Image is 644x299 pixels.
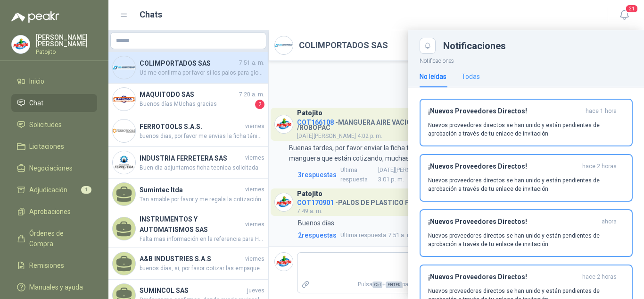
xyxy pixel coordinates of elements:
[428,107,582,115] h3: ¡Nuevos Proveedores Directos!
[11,159,97,177] a: Negociaciones
[428,121,624,138] p: Nuevos proveedores directos se han unido y están pendientes de aprobación a través de tu enlace d...
[29,163,73,173] span: Negociaciones
[420,154,633,202] button: ¡Nuevos Proveedores Directos!hace 2 horas Nuevos proveedores directos se han unido y están pendie...
[36,34,97,47] p: [PERSON_NAME] [PERSON_NAME]
[11,181,97,199] a: Adjudicación1
[420,99,633,146] button: ¡Nuevos Proveedores Directos!hace 1 hora Nuevos proveedores directos se han unido y están pendien...
[602,218,617,226] span: ahora
[29,98,43,108] span: Chat
[29,282,83,292] span: Manuales y ayuda
[428,162,578,171] h3: ¡Nuevos Proveedores Directos!
[616,7,633,24] button: 21
[428,273,578,281] h3: ¡Nuevos Proveedores Directos!
[11,137,97,155] a: Licitaciones
[586,107,617,115] span: hace 1 hora
[29,206,71,217] span: Aprobaciones
[11,278,97,296] a: Manuales y ayuda
[582,162,617,171] span: hace 2 horas
[36,49,97,55] p: Patojito
[428,231,624,248] p: Nuevos proveedores directos se han unido y están pendientes de aprobación a través de tu enlace d...
[11,11,59,23] img: Logo peakr
[29,260,64,271] span: Remisiones
[408,54,644,66] p: Notificaciones
[29,120,62,130] span: Solicitudes
[428,218,598,226] h3: ¡Nuevos Proveedores Directos!
[625,4,638,13] span: 21
[29,141,64,152] span: Licitaciones
[443,41,633,51] div: Notificaciones
[140,8,162,21] h1: Chats
[420,71,446,82] div: No leídas
[11,256,97,274] a: Remisiones
[420,209,633,257] button: ¡Nuevos Proveedores Directos!ahora Nuevos proveedores directos se han unido y están pendientes de...
[29,185,67,195] span: Adjudicación
[81,186,91,194] span: 1
[11,203,97,221] a: Aprobaciones
[420,38,436,54] button: Close
[12,35,30,53] img: Company Logo
[428,176,624,193] p: Nuevos proveedores directos se han unido y están pendientes de aprobación a través de tu enlace d...
[582,273,617,281] span: hace 2 horas
[11,116,97,134] a: Solicitudes
[29,76,44,86] span: Inicio
[11,224,97,253] a: Órdenes de Compra
[11,72,97,90] a: Inicio
[462,71,480,82] div: Todas
[11,94,97,112] a: Chat
[29,228,88,249] span: Órdenes de Compra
